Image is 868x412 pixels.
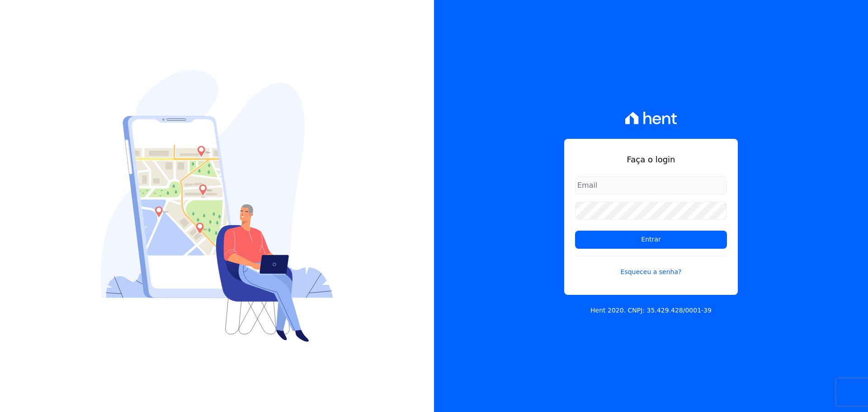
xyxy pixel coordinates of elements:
[101,70,333,342] img: Login
[590,306,712,315] p: Hent 2020. CNPJ: 35.429.428/0001-39
[575,176,727,194] input: Email
[575,153,727,166] h1: Faça o login
[575,256,727,277] a: Esqueceu a senha?
[575,231,727,249] input: Entrar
